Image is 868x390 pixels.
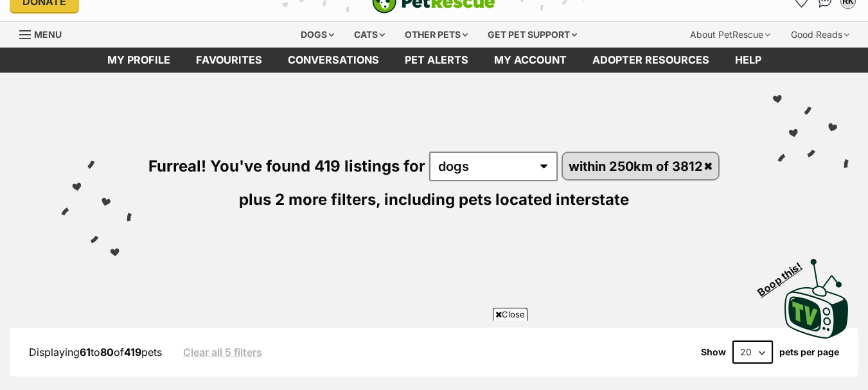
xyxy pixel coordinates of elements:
[493,308,527,321] span: Close
[481,48,580,73] a: My account
[722,48,774,73] a: Help
[292,22,343,48] div: Dogs
[34,29,62,40] span: Menu
[681,22,779,48] div: About PetRescue
[29,346,162,359] span: Displaying to of pets
[19,22,71,45] a: Menu
[183,48,275,73] a: Favourites
[239,190,380,209] span: plus 2 more filters,
[80,346,91,359] strong: 61
[200,326,668,384] iframe: Advertisement
[701,347,726,357] span: Show
[275,48,392,73] a: conversations
[124,346,141,359] strong: 419
[94,48,183,73] a: My profile
[580,48,722,73] a: Adopter resources
[384,190,629,209] span: including pets located interstate
[479,22,586,48] div: Get pet support
[345,22,394,48] div: Cats
[756,252,815,298] span: Boop this!
[563,153,719,179] a: within 250km of 3812
[784,247,849,341] a: Boop this!
[183,346,262,358] a: Clear all 5 filters
[148,157,425,175] span: Furreal! You've found 419 listings for
[392,48,481,73] a: Pet alerts
[100,346,114,359] strong: 80
[779,347,839,357] label: pets per page
[396,22,477,48] div: Other pets
[784,259,849,339] img: PetRescue TV logo
[782,22,858,48] div: Good Reads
